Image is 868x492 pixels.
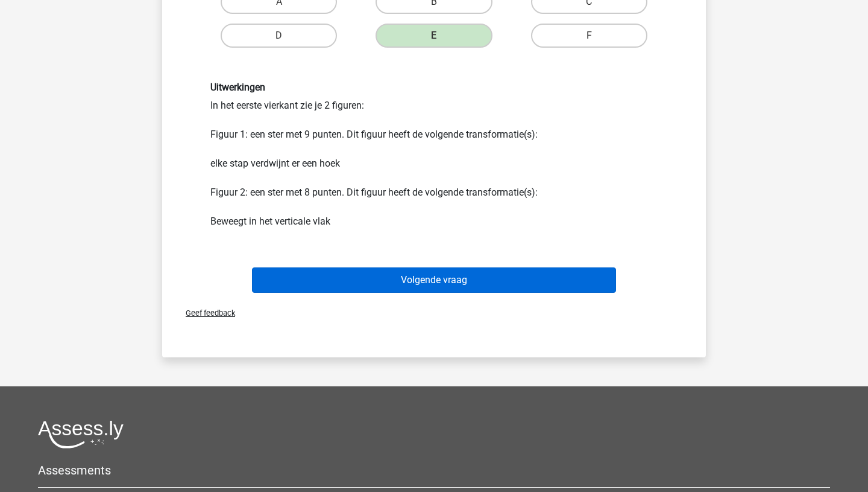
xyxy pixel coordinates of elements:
[38,420,124,449] img: Assessly logo
[201,81,667,228] div: In het eerste vierkant zie je 2 figuren: Figuur 1: een ster met 9 punten. Dit figuur heeft de vol...
[210,81,658,93] h6: Uitwerkingen
[176,308,235,318] span: Geef feedback
[221,24,337,48] label: D
[376,24,492,48] label: E
[252,267,617,293] button: Volgende vraag
[38,463,830,478] h5: Assessments
[531,24,647,48] label: F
